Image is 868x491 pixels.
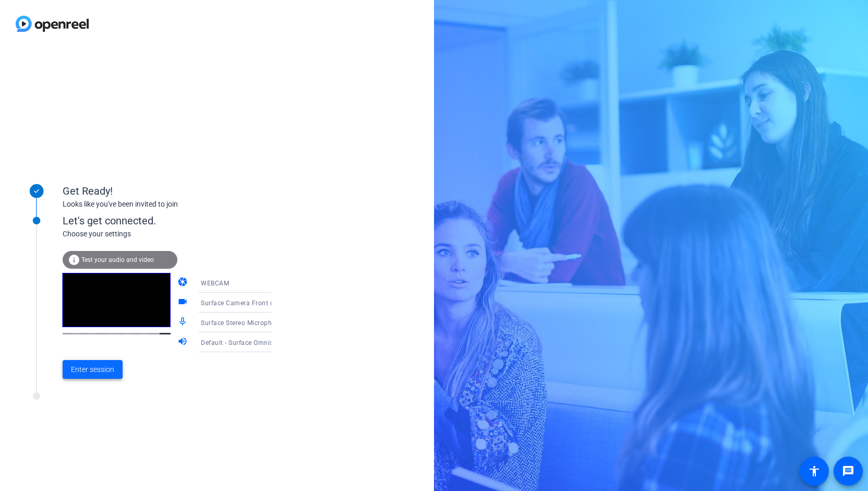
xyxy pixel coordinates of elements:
div: Get Ready! [63,183,271,199]
span: Surface Stereo Microphones (Surface High Definition Audio) [201,318,384,327]
mat-icon: message [842,465,854,477]
mat-icon: accessibility [808,465,821,477]
mat-icon: mic_none [177,316,190,329]
mat-icon: videocam [177,296,190,309]
mat-icon: volume_up [177,336,190,349]
span: WEBCAM [201,280,229,287]
div: Let's get connected. [63,213,293,229]
mat-icon: info [68,254,80,266]
mat-icon: camera [177,277,190,289]
span: Default - Surface Omnisonic Speakers (Surface High Definition Audio) [201,338,413,346]
span: Enter session [71,364,114,375]
span: Test your audio and video [81,256,154,264]
div: Choose your settings [63,229,293,239]
button: Enter session [63,360,123,379]
div: Looks like you've been invited to join [63,199,271,210]
span: Surface Camera Front (045e:0990) [201,298,307,307]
